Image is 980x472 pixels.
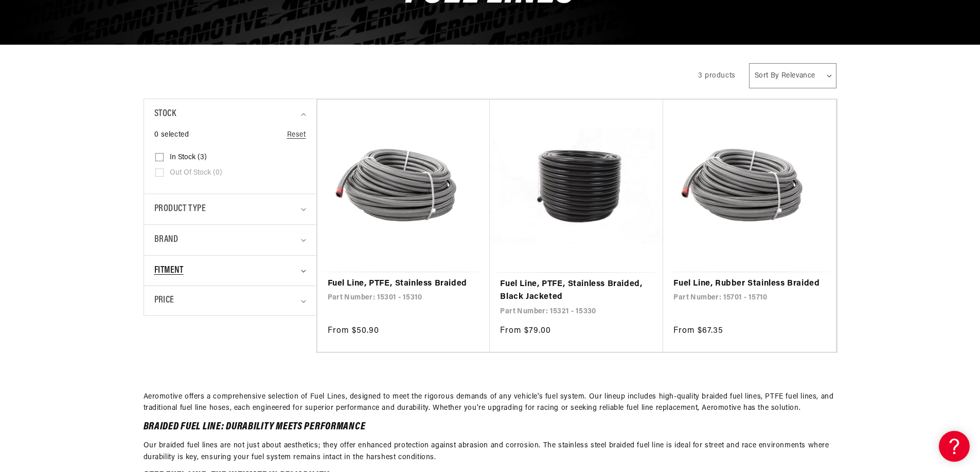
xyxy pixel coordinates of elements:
summary: Stock (0 selected) [154,99,306,129]
h2: Braided Fuel Line: Durability Meets Performance [144,423,837,432]
a: Fuel Line, PTFE, Stainless Braided, Black Jacketed [500,278,653,304]
summary: Product type (0 selected) [154,194,306,224]
a: Fuel Line, PTFE, Stainless Braided [328,277,480,291]
span: Price [154,294,174,308]
span: Out of stock (0) [170,168,222,178]
span: Product type [154,202,206,217]
span: 0 selected [154,129,189,141]
summary: Price [154,286,306,315]
span: Fitment [154,263,184,278]
span: Stock [154,107,176,122]
span: Brand [154,233,179,248]
p: Aeromotive offers a comprehensive selection of Fuel Lines, designed to meet the rigorous demands ... [144,391,837,414]
summary: Fitment (0 selected) [154,256,306,286]
span: In stock (3) [170,153,207,162]
a: Fuel Line, Rubber Stainless Braided [673,277,826,291]
summary: Brand (0 selected) [154,225,306,255]
span: 3 products [698,72,736,80]
p: Our braided fuel lines are not just about aesthetics; they offer enhanced protection against abra... [144,440,837,463]
a: Reset [287,129,306,141]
